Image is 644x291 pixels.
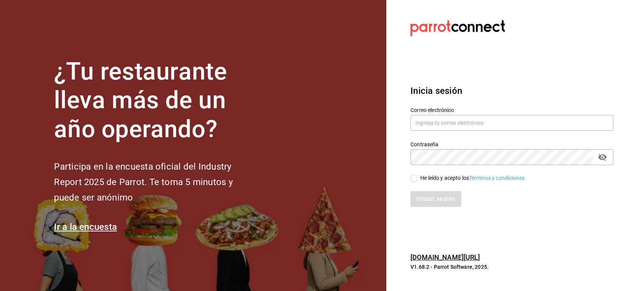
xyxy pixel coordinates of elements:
[420,174,526,182] div: He leído y acepto los
[410,115,613,131] input: Ingresa tu correo electrónico
[54,222,117,232] a: Ir a la encuesta
[596,151,609,164] button: passwordField
[410,141,613,147] label: Contraseña
[54,57,258,144] h1: ¿Tu restaurante lleva más de un año operando?
[410,107,613,112] label: Correo electrónico
[469,175,526,181] a: Términos y condiciones.
[410,263,613,271] p: V1.68.2 - Parrot Software, 2025.
[54,159,258,205] h2: Participa en la encuesta oficial del Industry Report 2025 de Parrot. Te toma 5 minutos y puede se...
[410,84,613,98] h3: Inicia sesión
[410,253,480,261] a: [DOMAIN_NAME][URL]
